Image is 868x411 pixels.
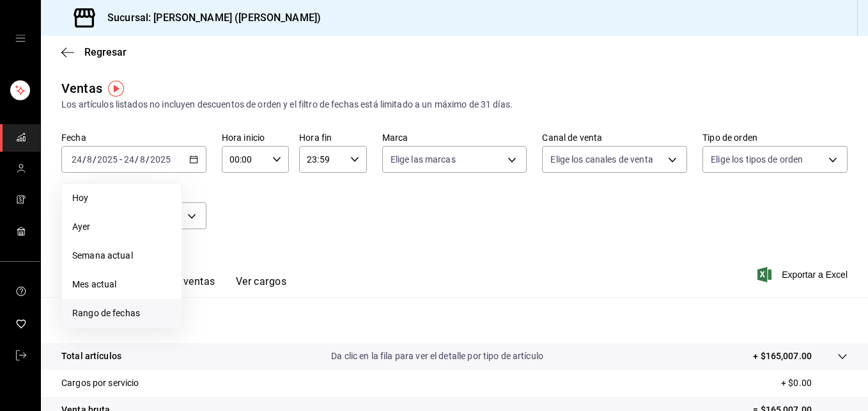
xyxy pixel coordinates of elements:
[550,153,653,166] span: Elige los canales de venta
[61,98,848,111] div: Los artículos listados no incluyen descuentos de orden y el filtro de fechas está limitado a un m...
[72,307,171,320] span: Rango de fechas
[82,275,286,297] div: Pestañas de navegación
[139,154,146,165] input: --
[781,376,848,390] p: + $0.00
[97,10,321,26] h3: Sucursal: [PERSON_NAME] ([PERSON_NAME])
[72,249,171,262] span: Semana actual
[146,154,150,165] span: /
[702,133,848,142] label: Tipo de orden
[760,267,848,282] button: Exportar a Excel
[150,154,171,165] input: ----
[97,154,118,165] input: ----
[93,154,97,165] span: /
[71,154,82,165] input: --
[86,154,93,165] input: --
[72,220,171,234] span: Ayer
[753,350,812,363] p: + $165,007.00
[108,81,124,97] img: Marcador de información sobre herramientas
[120,154,122,165] span: -
[222,133,289,142] label: Hora inicio
[82,154,86,165] span: /
[123,154,135,165] input: --
[61,350,121,363] p: Total artículos
[135,154,139,165] span: /
[61,46,127,58] button: Regresar
[236,275,287,297] button: Ver cargos
[299,133,366,142] label: Hora fin
[382,133,527,142] label: Marca
[165,275,215,297] button: Ver ventas
[542,133,687,142] label: Canal de venta
[331,350,543,363] p: Da clic en la fila para ver el detalle por tipo de artículo
[782,270,848,280] font: Exportar a Excel
[84,46,127,58] span: Regresar
[61,133,206,142] label: Fecha
[61,79,102,98] div: Ventas
[72,278,171,291] span: Mes actual
[391,153,456,166] span: Elige las marcas
[61,312,848,328] p: Resumen
[61,376,139,390] p: Cargos por servicio
[72,191,171,205] span: Hoy
[711,153,803,166] span: Elige los tipos de orden
[15,33,26,44] button: cajón abierto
